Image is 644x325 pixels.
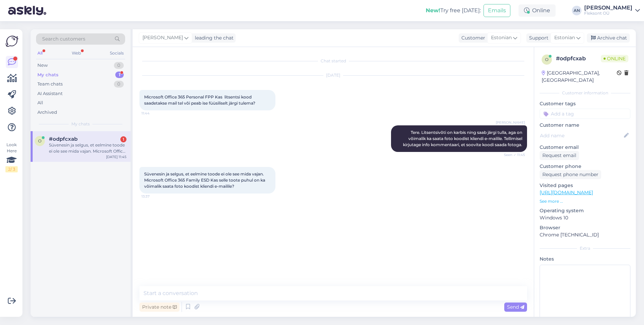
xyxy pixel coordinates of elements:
[584,5,640,16] a: [PERSON_NAME]Fleksont OÜ
[459,34,485,42] div: Customer
[37,81,63,88] div: Team chats
[42,35,85,43] span: Search customers
[526,34,548,42] div: Support
[496,120,525,125] span: [PERSON_NAME]
[540,90,630,96] div: Customer information
[540,214,630,221] p: Windows 10
[37,109,57,116] div: Archived
[540,151,579,160] div: Request email
[36,49,44,58] div: All
[5,35,18,48] img: Askly Logo
[144,94,255,106] span: Microsoft Office 365 Personal FPP Kas litsentsi kood saadetakse mail tel või peab ise füüsiliselt...
[540,144,630,151] p: Customer email
[584,11,632,16] div: Fleksont OÜ
[141,194,167,199] span: 13:37
[38,138,41,143] span: o
[144,171,266,189] span: Süvenesin ja selgus, et eelmine toode ei ole see mida vajan. Microsoft Office 365 Family ESD Kas ...
[37,90,63,97] div: AI Assistant
[49,136,78,142] span: #odpfcxab
[540,109,630,119] input: Add a tag
[37,62,48,69] div: New
[601,55,628,62] span: Online
[114,62,124,69] div: 0
[587,33,630,43] div: Archive chat
[554,34,575,42] span: Estonian
[142,34,183,42] span: [PERSON_NAME]
[540,170,601,179] div: Request phone number
[540,245,630,251] div: Extra
[5,166,18,172] div: 2 / 3
[141,111,167,116] span: 11:44
[499,152,525,157] span: Seen ✓ 11:45
[540,132,623,139] input: Add name
[426,6,481,15] div: Try free [DATE]:
[540,207,630,214] p: Operating system
[49,142,126,154] div: Süvenesin ja selgus, et eelmine toode ei ole see mida vajan. Microsoft Office 365 Family ESD Kas ...
[139,72,527,78] div: [DATE]
[37,99,43,106] div: All
[192,34,234,42] div: leading the chat
[484,4,510,17] button: Emails
[106,154,126,159] div: [DATE] 11:45
[120,136,126,142] div: 1
[540,163,630,170] p: Customer phone
[115,72,124,78] div: 1
[491,34,512,42] span: Estonian
[540,122,630,129] p: Customer name
[572,6,581,15] div: AN
[37,72,58,78] div: My chats
[584,5,632,11] div: [PERSON_NAME]
[71,121,90,127] span: My chats
[5,142,18,172] div: Look Here
[540,198,630,204] p: See more ...
[542,69,617,84] div: [GEOGRAPHIC_DATA], [GEOGRAPHIC_DATA]
[519,4,556,17] div: Online
[108,49,125,58] div: Socials
[403,130,523,147] span: Tere. Litsentsivõti on karbis ning saab järgi tulla, aga on võimalik ka saata foto koodist kliend...
[139,58,527,64] div: Chat started
[540,231,630,238] p: Chrome [TECHNICAL_ID]
[114,81,124,88] div: 0
[70,49,82,58] div: Web
[540,100,630,107] p: Customer tags
[545,57,548,62] span: o
[139,303,180,312] div: Private note
[507,304,524,310] span: Send
[540,224,630,231] p: Browser
[540,256,630,263] p: Notes
[556,55,601,63] div: # odpfcxab
[540,182,630,189] p: Visited pages
[426,7,440,14] b: New!
[540,189,593,196] a: [URL][DOMAIN_NAME]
